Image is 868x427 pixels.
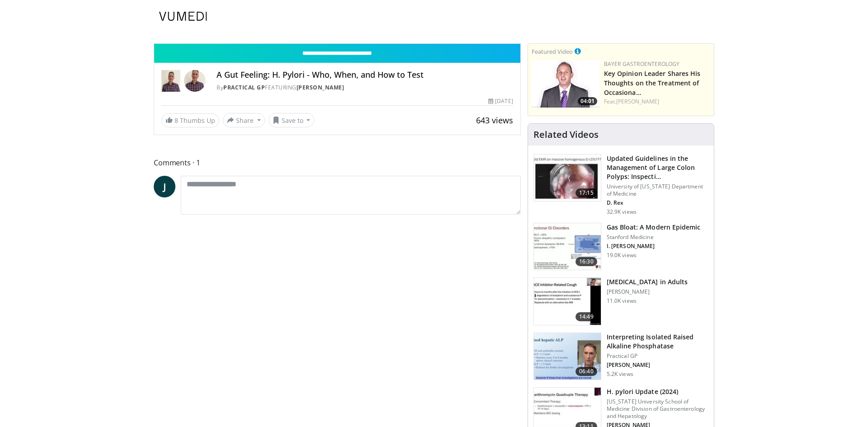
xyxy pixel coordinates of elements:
[159,12,207,21] img: VuMedi Logo
[607,223,701,232] h3: Gas Bloat: A Modern Epidemic
[576,188,597,197] span: 17:15
[607,371,633,378] p: 5.2K views
[604,68,710,97] h3: Key Opinion Leader Shares His Thoughts on the Treatment of Occasional Constipation
[269,113,315,127] button: Save to
[607,183,708,197] p: University of [US_STATE] Department of Medicine
[488,97,513,105] div: [DATE]
[534,223,601,270] img: 480ec31d-e3c1-475b-8289-0a0659db689a.150x105_q85_crop-smart_upscale.jpg
[532,60,599,108] img: 9828b8df-38ad-4333-b93d-bb657251ca89.png.150x105_q85_crop-smart_upscale.png
[607,361,708,369] p: Fernando Florido
[607,234,701,241] p: Stanford Medicine
[154,176,175,197] a: J
[533,277,708,325] a: 14:49 [MEDICAL_DATA] in Adults [PERSON_NAME] 11.0K views
[217,84,513,92] div: By FEATURING
[161,70,180,92] img: Practical GP
[576,312,597,321] span: 14:49
[604,60,680,68] a: Bayer Gastroenterology
[607,208,637,216] p: 32.9K views
[533,154,708,216] a: 17:15 Updated Guidelines in the Management of Large Colon Polyps: Inspecti… University of [US_STA...
[607,199,708,206] p: Douglas Rex
[223,84,265,91] a: Practical GP
[533,333,708,380] a: 06:40 Interpreting Isolated Raised Alkaline Phosphatase Practical GP [PERSON_NAME] 5.2K views
[576,257,597,266] span: 16:30
[476,115,513,126] span: 643 views
[161,113,219,127] a: 8 Thumbs Up
[217,70,513,80] h4: A Gut Feeling: H. Pylori - Who, When, and How to Test
[607,277,688,286] h3: [MEDICAL_DATA] in Adults
[607,288,688,296] p: [PERSON_NAME]
[607,252,637,259] p: 19.0K views
[607,243,701,250] p: Irene Sonu
[175,116,178,125] span: 8
[575,46,581,56] a: This is paid for by Bayer Gastroenterology
[533,129,599,140] h4: Related Videos
[184,70,206,92] img: Avatar
[534,333,601,380] img: 6a4ee52d-0f16-480d-a1b4-8187386ea2ed.150x105_q85_crop-smart_upscale.jpg
[607,387,708,396] h3: H. pylori Update (2024)
[607,398,708,420] p: [US_STATE] University School of Medicine Division of Gastroenterology and Hepatology
[607,154,708,181] h3: Updated Guidelines in the Management of Large Colon Polyps: Inspection to Resection
[533,223,708,271] a: 16:30 Gas Bloat: A Modern Epidemic Stanford Medicine I. [PERSON_NAME] 19.0K views
[607,297,637,305] p: 11.0K views
[532,60,599,108] a: 04:01
[154,157,521,169] span: Comments 1
[616,98,659,105] a: [PERSON_NAME]
[297,84,344,91] a: [PERSON_NAME]
[607,352,708,360] p: Practical GP
[534,278,601,325] img: 11950cd4-d248-4755-8b98-ec337be04c84.150x105_q85_crop-smart_upscale.jpg
[607,333,708,351] h3: Interpreting Isolated Raised Alkaline Phosphatase
[604,69,701,97] a: Key Opinion Leader Shares His Thoughts on the Treatment of Occasiona…
[534,155,601,202] img: dfcfcb0d-b871-4e1a-9f0c-9f64970f7dd8.150x105_q85_crop-smart_upscale.jpg
[223,113,265,127] button: Share
[576,367,597,376] span: 06:40
[532,47,573,56] small: Featured Video
[604,98,710,106] div: Feat.
[578,97,597,105] span: 04:01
